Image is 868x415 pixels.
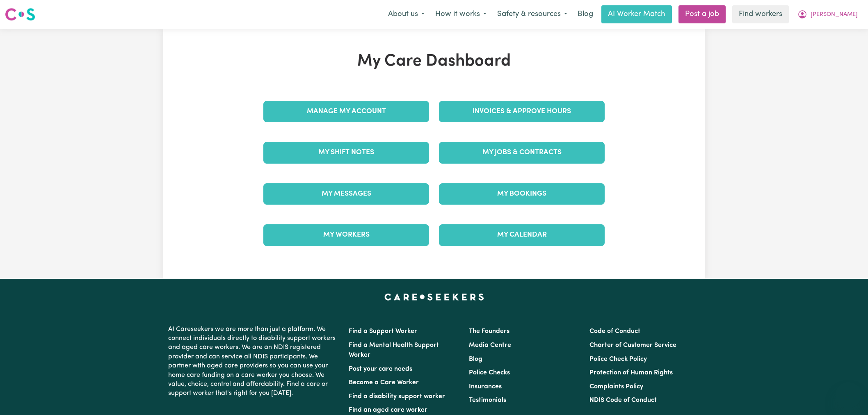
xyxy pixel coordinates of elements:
[492,6,573,23] button: Safety & resources
[439,224,605,246] a: My Calendar
[349,366,412,372] a: Post your care needs
[469,383,502,390] a: Insurances
[439,142,605,163] a: My Jobs & Contracts
[258,52,610,71] h1: My Care Dashboard
[469,369,510,376] a: Police Checks
[263,101,429,122] a: Manage My Account
[589,383,643,390] a: Complaints Policy
[469,342,511,349] a: Media Centre
[349,379,419,386] a: Become a Care Worker
[349,407,427,413] a: Find an aged care worker
[792,6,863,23] button: My Account
[263,183,429,205] a: My Messages
[430,6,492,23] button: How it works
[573,5,598,23] a: Blog
[678,5,726,23] a: Post a job
[469,328,509,335] a: The Founders
[263,224,429,246] a: My Workers
[469,356,482,363] a: Blog
[589,328,640,335] a: Code of Conduct
[439,101,605,122] a: Invoices & Approve Hours
[168,322,339,401] p: At Careseekers we are more than just a platform. We connect individuals directly to disability su...
[835,382,861,408] iframe: Button to launch messaging window
[732,5,789,23] a: Find workers
[589,397,657,404] a: NDIS Code of Conduct
[601,5,672,23] a: AI Worker Match
[349,328,417,335] a: Find a Support Worker
[469,397,506,404] a: Testimonials
[811,10,858,19] span: [PERSON_NAME]
[349,393,445,400] a: Find a disability support worker
[589,342,676,349] a: Charter of Customer Service
[263,142,429,163] a: My Shift Notes
[589,369,673,376] a: Protection of Human Rights
[384,294,484,300] a: Careseekers home page
[439,183,605,205] a: My Bookings
[349,342,439,358] a: Find a Mental Health Support Worker
[5,7,35,22] img: Careseekers logo
[5,5,35,24] a: Careseekers logo
[383,6,430,23] button: About us
[589,356,647,363] a: Police Check Policy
